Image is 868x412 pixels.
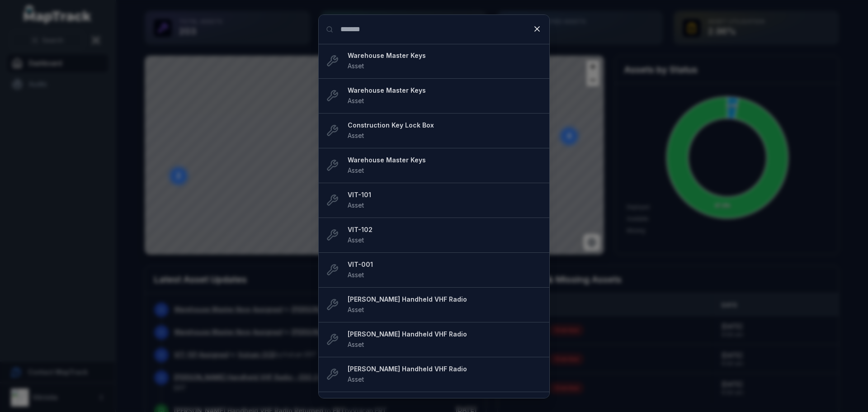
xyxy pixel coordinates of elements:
[348,341,364,348] span: Asset
[348,51,542,60] strong: Warehouse Master Keys
[348,365,542,374] strong: [PERSON_NAME] Handheld VHF Radio
[348,156,542,175] a: Warehouse Master KeysAsset
[348,295,542,304] strong: [PERSON_NAME] Handheld VHF Radio
[348,62,364,70] span: Asset
[348,132,364,139] span: Asset
[348,271,364,279] span: Asset
[348,86,542,95] strong: Warehouse Master Keys
[348,330,542,339] strong: [PERSON_NAME] Handheld VHF Radio
[348,201,364,209] span: Asset
[348,121,542,130] strong: Construction Key Lock Box
[348,365,542,384] a: [PERSON_NAME] Handheld VHF RadioAsset
[348,190,542,199] strong: VIT-101
[348,97,364,104] span: Asset
[348,330,542,350] a: [PERSON_NAME] Handheld VHF RadioAsset
[348,225,542,245] a: VIT-102Asset
[348,306,364,313] span: Asset
[348,166,364,174] span: Asset
[348,260,542,280] a: VIT-001Asset
[348,190,542,210] a: VIT-101Asset
[348,51,542,71] a: Warehouse Master KeysAsset
[348,260,542,269] strong: VIT-001
[348,156,542,165] strong: Warehouse Master Keys
[348,225,542,234] strong: VIT-102
[348,121,542,141] a: Construction Key Lock BoxAsset
[348,295,542,315] a: [PERSON_NAME] Handheld VHF RadioAsset
[348,86,542,106] a: Warehouse Master KeysAsset
[348,375,364,383] span: Asset
[348,236,364,244] span: Asset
